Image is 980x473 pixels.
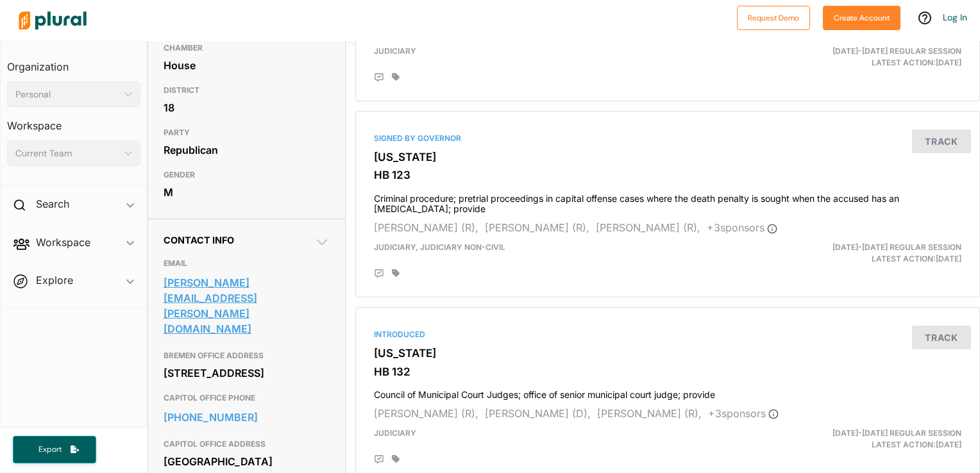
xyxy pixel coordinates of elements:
[912,326,971,349] button: Track
[392,269,400,278] div: Add tags
[832,428,961,438] span: [DATE]-[DATE] Regular Session
[164,40,330,56] h3: CHAMBER
[769,46,971,69] div: Latest Action: [DATE]
[164,348,330,363] h3: BREMEN OFFICE ADDRESS
[374,221,478,234] span: [PERSON_NAME] (R),
[769,427,971,451] div: Latest Action: [DATE]
[374,269,384,279] div: Add Position Statement
[7,48,140,76] h3: Organization
[823,10,900,24] a: Create Account
[374,365,961,378] h3: HB 132
[374,329,961,340] div: Introduced
[164,273,330,338] a: [PERSON_NAME][EMAIL_ADDRESS][PERSON_NAME][DOMAIN_NAME]
[15,147,119,160] div: Current Team
[823,6,900,30] button: Create Account
[912,129,971,153] button: Track
[943,12,967,23] a: Log In
[597,407,702,420] span: [PERSON_NAME] (R),
[164,436,330,452] h3: CAPITOL OFFICE ADDRESS
[15,88,119,101] div: Personal
[374,242,505,252] span: Judiciary, Judiciary Non-Civil
[708,407,779,420] span: + 3 sponsor s
[832,46,961,56] span: [DATE]-[DATE] Regular Session
[164,452,330,471] div: [GEOGRAPHIC_DATA]
[164,235,234,245] span: Contact Info
[392,454,400,463] div: Add tags
[596,221,700,234] span: [PERSON_NAME] (R),
[374,454,384,465] div: Add Position Statement
[164,125,330,140] h3: PARTY
[164,183,330,202] div: M
[374,133,961,144] div: Signed by Governor
[374,72,384,83] div: Add Position Statement
[164,56,330,75] div: House
[392,72,400,81] div: Add tags
[374,169,961,181] h3: HB 123
[164,408,330,427] a: [PHONE_NUMBER]
[485,221,589,234] span: [PERSON_NAME] (R),
[374,347,961,360] h3: [US_STATE]
[832,242,961,252] span: [DATE]-[DATE] Regular Session
[164,256,330,271] h3: EMAIL
[374,383,961,401] h4: Council of Municipal Court Judges; office of senior municipal court judge; provide
[30,444,71,455] span: Export
[164,140,330,160] div: Republican
[164,98,330,117] div: 18
[164,83,330,98] h3: DISTRICT
[374,187,961,215] h4: Criminal procedure; pretrial proceedings in capital offense cases where the death penalty is soug...
[374,46,416,56] span: Judiciary
[737,10,810,24] a: Request Demo
[164,167,330,183] h3: GENDER
[374,151,961,163] h3: [US_STATE]
[13,436,96,463] button: Export
[374,428,416,438] span: Judiciary
[7,107,140,135] h3: Workspace
[164,363,330,383] div: [STREET_ADDRESS]
[374,407,478,420] span: [PERSON_NAME] (R),
[164,390,330,406] h3: CAPITOL OFFICE PHONE
[485,407,591,420] span: [PERSON_NAME] (D),
[769,242,971,265] div: Latest Action: [DATE]
[737,6,810,30] button: Request Demo
[707,221,777,234] span: + 3 sponsor s
[36,197,69,211] h2: Search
